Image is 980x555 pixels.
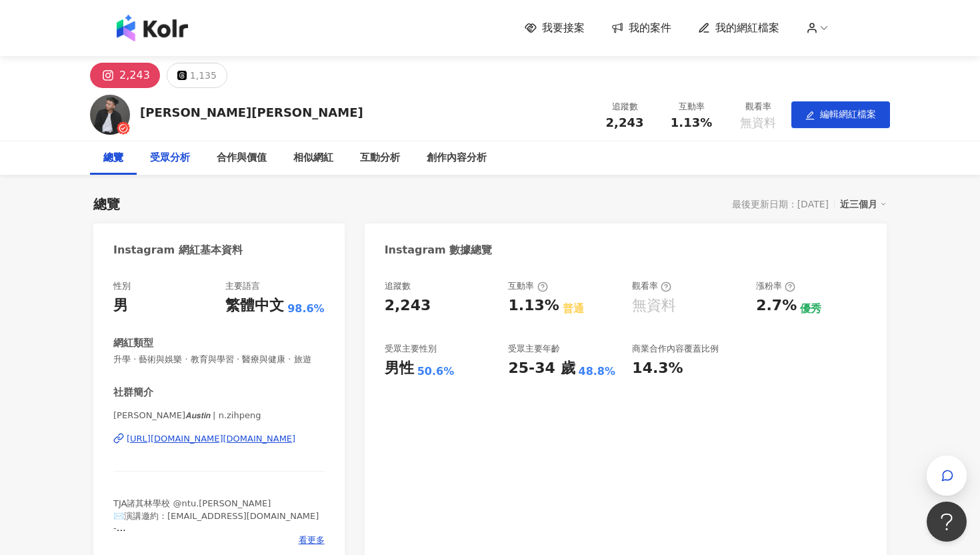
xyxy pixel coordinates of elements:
[629,21,671,35] span: 我的案件
[103,150,123,166] div: 總覽
[385,296,431,316] div: 2,243
[127,433,295,445] div: [URL][DOMAIN_NAME][DOMAIN_NAME]
[791,101,890,128] button: edit編輯網紅檔案
[119,66,150,85] div: 2,243
[113,280,131,292] div: 性別
[632,296,676,316] div: 無資料
[508,296,559,316] div: 1.13%
[800,302,821,316] div: 優秀
[190,66,217,85] div: 1,135
[611,21,671,35] a: 我的案件
[579,364,616,379] div: 48.8%
[805,111,815,120] span: edit
[733,100,783,113] div: 觀看率
[563,302,584,316] div: 普通
[113,410,325,422] span: [PERSON_NAME]𝘼𝙪𝙨𝙩𝙞𝙣 | n.zihpeng
[542,21,585,35] span: 我要接案
[632,358,683,379] div: 14.3%
[756,280,795,292] div: 漲粉率
[820,109,876,119] span: 編輯網紅檔案
[632,280,671,292] div: 觀看率
[225,296,284,316] div: 繁體中文
[525,21,585,35] a: 我要接案
[508,343,560,355] div: 受眾主要年齡
[140,104,363,121] div: [PERSON_NAME][PERSON_NAME]
[599,100,650,113] div: 追蹤數
[715,21,779,35] span: 我的網紅檔案
[113,336,153,350] div: 網紅類型
[90,63,160,88] button: 2,243
[508,280,547,292] div: 互動率
[840,195,887,213] div: 近三個月
[287,302,325,316] span: 98.6%
[417,364,455,379] div: 50.6%
[666,100,717,113] div: 互動率
[385,280,411,292] div: 追蹤數
[385,343,437,355] div: 受眾主要性別
[756,296,797,316] div: 2.7%
[113,243,243,257] div: Instagram 網紅基本資料
[293,150,333,166] div: 相似網紅
[632,343,719,355] div: 商業合作內容覆蓋比例
[113,296,128,316] div: 男
[927,502,967,542] iframe: Help Scout Beacon - Open
[385,358,414,379] div: 男性
[698,21,779,35] a: 我的網紅檔案
[225,280,260,292] div: 主要語言
[360,150,400,166] div: 互動分析
[113,354,325,366] span: 升學 · 藝術與娛樂 · 教育與學習 · 醫療與健康 · 旅遊
[508,358,575,379] div: 25-34 歲
[299,534,325,546] span: 看更多
[150,150,190,166] div: 受眾分析
[90,95,130,135] img: KOL Avatar
[113,433,325,445] a: [URL][DOMAIN_NAME][DOMAIN_NAME]
[93,195,120,213] div: 總覽
[217,150,267,166] div: 合作與價值
[117,15,188,41] img: logo
[113,386,153,400] div: 社群簡介
[740,116,776,129] span: 無資料
[732,199,829,209] div: 最後更新日期：[DATE]
[167,63,227,88] button: 1,135
[606,115,644,129] span: 2,243
[671,116,712,129] span: 1.13%
[427,150,487,166] div: 創作內容分析
[385,243,493,257] div: Instagram 數據總覽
